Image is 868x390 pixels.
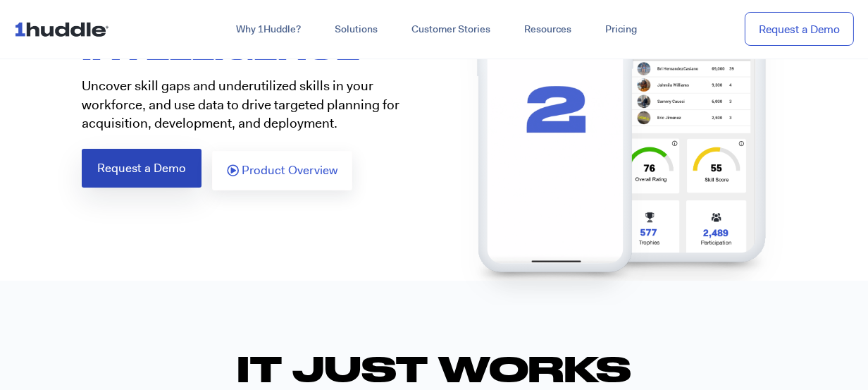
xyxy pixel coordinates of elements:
[82,149,201,188] a: Request a Demo
[588,17,654,42] a: Pricing
[242,164,337,177] span: Product Overview
[507,17,588,42] a: Resources
[395,17,507,42] a: Customer Stories
[745,12,854,47] a: Request a Demo
[219,17,318,42] a: Why 1Huddle?
[212,151,352,190] a: Product Overview
[318,17,395,42] a: Solutions
[97,162,186,174] span: Request a Demo
[14,16,115,42] img: ...
[82,77,423,133] p: Uncover skill gaps and underutilized skills in your workforce, and use data to drive targeted pla...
